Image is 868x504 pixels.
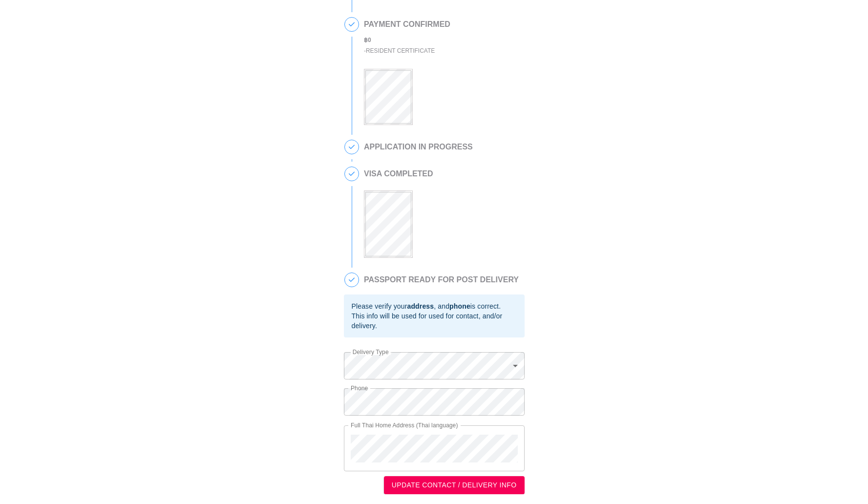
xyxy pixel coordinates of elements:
[384,476,525,494] button: UPDATE CONTACT / DELIVERY INFO
[364,275,519,284] h2: PASSPORT READY FOR POST DELIVERY
[345,273,359,287] span: 5
[407,302,434,310] b: address
[449,302,470,310] b: phone
[364,143,473,151] h2: APPLICATION IN PROGRESS
[345,140,359,154] span: 3
[345,18,359,31] span: 2
[364,45,450,57] div: - Resident Certificate
[364,20,450,29] h2: PAYMENT CONFIRMED
[364,37,371,43] b: ฿ 0
[345,167,359,181] span: 4
[352,311,517,331] div: This info will be used for used for contact, and/or delivery.
[364,169,433,178] h2: VISA COMPLETED
[352,301,517,311] div: Please verify your , and is correct.
[392,479,517,491] span: UPDATE CONTACT / DELIVERY INFO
